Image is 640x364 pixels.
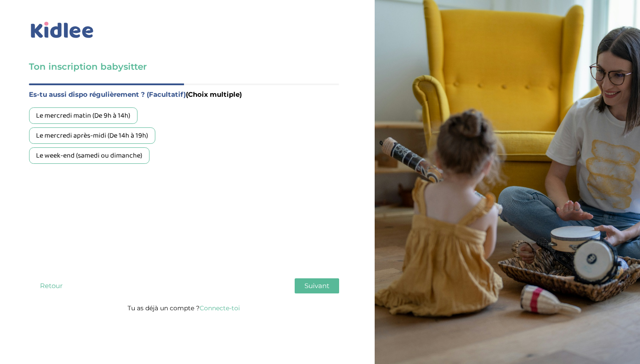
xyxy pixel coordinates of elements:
[29,127,155,144] div: Le mercredi après-midi (De 14h à 19h)
[29,302,339,314] p: Tu as déjà un compte ?
[295,278,339,293] button: Suivant
[29,278,73,293] button: Retour
[186,90,242,99] span: (Choix multiple)
[29,60,339,73] h3: Ton inscription babysitter
[200,304,240,312] a: Connecte-toi
[29,147,149,164] div: Le week-end (samedi ou dimanche)
[304,281,329,290] span: Suivant
[29,107,137,124] div: Le mercredi matin (De 9h à 14h)
[29,89,339,100] label: Es-tu aussi dispo régulièrement ? (Facultatif)
[29,20,96,40] img: logo_kidlee_bleu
